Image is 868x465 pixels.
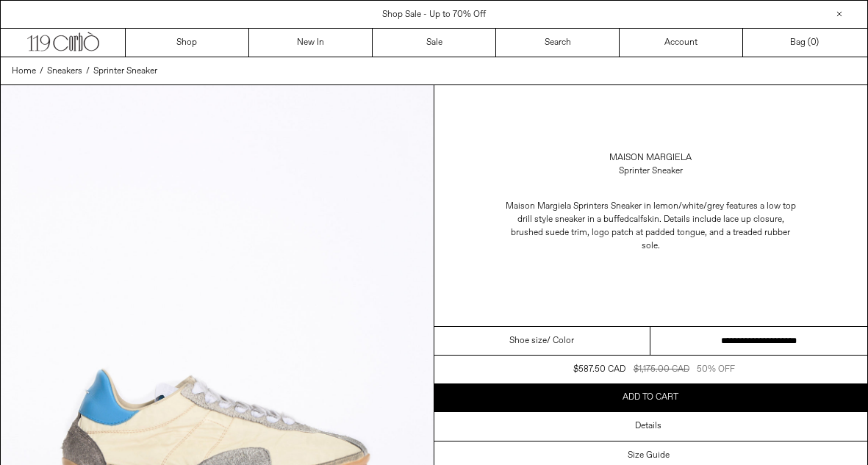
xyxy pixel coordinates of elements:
[811,36,819,49] span: )
[697,363,735,376] div: 50% OFF
[93,65,157,77] span: Sprinter Sneaker
[511,214,790,252] span: calfskin. Details include lace up closure, brushed suede trim, logo patch at padded tongue, and a...
[47,65,82,77] span: Sneakers
[434,383,868,411] button: Add to cart
[609,151,692,165] a: Maison Margiela
[620,29,743,57] a: Account
[40,65,43,78] span: /
[506,201,796,226] span: Maison Margiela Sprinters Sneaker in lemon/white/grey features a low top drill style sneaker in a...
[635,421,661,431] h3: Details
[623,392,678,403] span: Add to cart
[547,334,574,347] span: / Color
[12,65,36,78] a: Home
[509,334,547,347] span: Shoe size
[93,65,157,78] a: Sprinter Sneaker
[373,29,496,57] a: Sale
[634,363,689,376] div: $1,175.00 CAD
[628,450,670,461] h3: Size Guide
[47,65,82,78] a: Sneakers
[743,29,867,57] a: Bag ()
[126,29,249,57] a: Shop
[573,363,625,376] div: $587.50 CAD
[496,29,620,57] a: Search
[12,65,36,77] span: Home
[619,165,683,178] div: Sprinter Sneaker
[382,9,486,21] a: Shop Sale - Up to 70% Off
[249,29,373,57] a: New In
[86,65,90,78] span: /
[811,37,816,48] span: 0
